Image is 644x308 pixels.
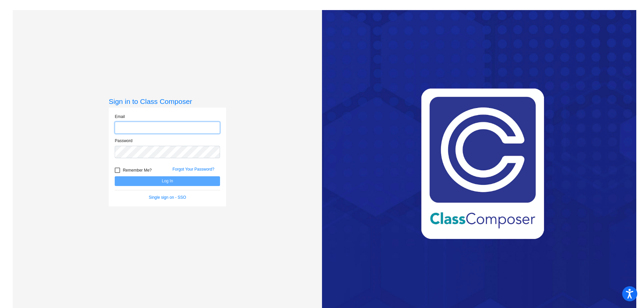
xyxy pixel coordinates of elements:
a: Forgot Your Password? [172,167,214,172]
a: Single sign on - SSO [149,195,186,200]
span: Remember Me? [123,166,152,174]
label: Email [115,114,125,120]
button: Log In [115,176,220,186]
h3: Sign in to Class Composer [109,97,226,106]
label: Password [115,138,132,144]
